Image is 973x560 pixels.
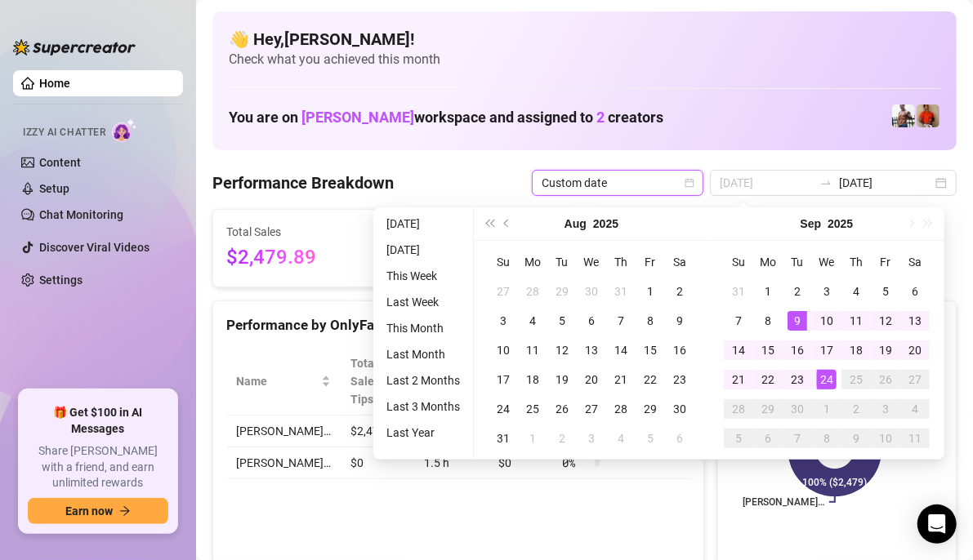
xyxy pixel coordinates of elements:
div: 5 [729,429,748,448]
img: Justin [917,104,940,127]
button: Previous month (PageUp) [498,207,516,240]
a: Setup [39,182,69,195]
td: $2,479.89 [341,416,414,447]
td: 2025-09-09 [783,306,812,336]
td: 2025-08-23 [665,365,694,394]
span: $2,479.89 [226,242,375,273]
td: 2025-08-27 [577,394,606,424]
td: 2025-08-31 [724,277,753,306]
td: 2025-08-20 [577,365,606,394]
div: 21 [729,370,748,389]
div: 4 [611,429,631,448]
div: 8 [817,429,837,448]
div: 3 [582,429,601,448]
div: 9 [788,311,807,331]
td: 2025-09-01 [753,277,783,306]
td: 2025-09-03 [577,424,606,453]
td: 2025-09-07 [724,306,753,336]
div: 5 [640,429,660,448]
div: 24 [493,399,513,419]
div: 24 [817,370,837,389]
a: Discover Viral Videos [39,241,150,254]
div: 18 [523,370,542,389]
td: 2025-08-24 [489,394,518,424]
div: 9 [670,311,690,331]
td: 2025-08-21 [606,365,636,394]
div: 7 [611,311,631,331]
span: calendar [685,178,694,188]
button: Last year (Control + left) [480,207,498,240]
div: 25 [523,399,542,419]
div: 2 [788,282,807,301]
td: 2025-09-14 [724,336,753,365]
div: 29 [640,399,660,419]
th: Fr [871,247,900,277]
td: 2025-08-25 [518,394,547,424]
div: 19 [876,340,895,360]
div: 28 [523,282,542,301]
div: 20 [582,370,601,389]
td: 2025-08-06 [577,306,606,336]
td: 2025-10-04 [900,394,930,424]
li: This Week [380,266,466,286]
td: 2025-08-07 [606,306,636,336]
div: 22 [758,370,778,389]
th: We [577,247,606,277]
div: 4 [905,399,925,419]
div: 2 [552,429,572,448]
th: Th [841,247,871,277]
td: 2025-09-05 [871,277,900,306]
td: 2025-08-01 [636,277,665,306]
td: 2025-09-26 [871,365,900,394]
td: 2025-10-11 [900,424,930,453]
td: 2025-08-12 [547,336,577,365]
td: 2025-08-05 [547,306,577,336]
div: 17 [493,370,513,389]
td: 2025-09-05 [636,424,665,453]
div: 10 [493,340,513,360]
td: 2025-09-20 [900,336,930,365]
div: 20 [905,340,925,360]
td: 2025-10-10 [871,424,900,453]
li: Last 3 Months [380,397,466,416]
button: Choose a year [828,207,853,240]
div: 28 [729,399,748,419]
li: Last 2 Months [380,371,466,390]
td: 2025-09-17 [812,336,841,365]
th: Mo [518,247,547,277]
div: 31 [493,429,513,448]
div: 29 [552,282,572,301]
div: 3 [493,311,513,331]
th: Mo [753,247,783,277]
div: 3 [817,282,837,301]
td: 2025-08-13 [577,336,606,365]
td: 2025-09-03 [812,277,841,306]
th: Su [489,247,518,277]
div: 12 [876,311,895,331]
div: 26 [876,370,895,389]
div: 7 [788,429,807,448]
span: Check what you achieved this month [229,51,940,69]
span: arrow-right [119,505,131,517]
div: 15 [640,340,660,360]
div: 5 [876,282,895,301]
div: 27 [493,282,513,301]
td: $0 [341,447,414,479]
td: 2025-09-27 [900,365,930,394]
div: 23 [670,370,690,389]
span: swap-right [819,176,832,189]
div: 31 [729,282,748,301]
span: Izzy AI Chatter [23,125,105,140]
div: 28 [611,399,631,419]
div: 18 [846,340,866,360]
th: Tu [547,247,577,277]
li: Last Month [380,344,466,364]
td: [PERSON_NAME]… [226,416,341,447]
td: 2025-10-06 [753,424,783,453]
td: 2025-09-01 [518,424,547,453]
li: [DATE] [380,214,466,233]
span: 2 [596,109,605,126]
td: 2025-08-15 [636,336,665,365]
td: 2025-08-22 [636,365,665,394]
li: Last Year [380,423,466,442]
